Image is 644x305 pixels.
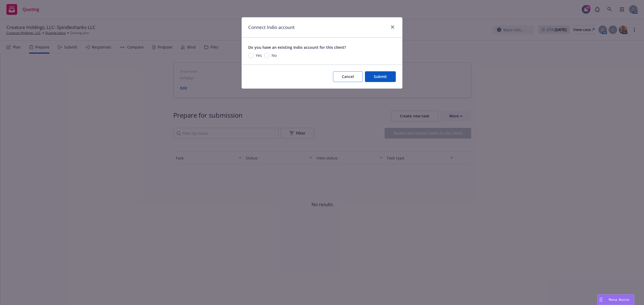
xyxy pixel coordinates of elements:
input: No [264,53,269,58]
span: Do you have an existing Indio account for this client? [248,45,346,50]
input: Yes [248,53,254,58]
button: Cancel [333,71,363,82]
span: Nova Assist [609,297,630,302]
span: No [272,53,277,58]
button: Nova Assist [597,294,634,305]
span: Cancel [342,74,354,79]
span: Yes [256,53,262,58]
h1: Connect Indio account [248,24,295,31]
div: Drag to move [598,295,604,305]
button: Submit [365,71,396,82]
a: close [389,24,396,30]
span: Submit [374,74,387,79]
